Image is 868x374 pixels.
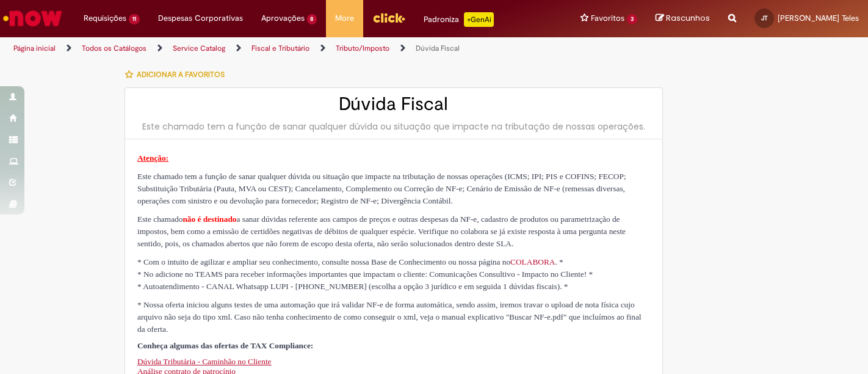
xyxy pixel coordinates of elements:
span: Atenção: [137,153,168,163]
span: Conheça algumas das ofertas de TAX Compliance: [137,341,313,350]
p: +GenAi [464,12,494,27]
span: Este chamado a sanar dúvidas referente aos campos de preços e outras despesas da NF-e, cadastro d... [137,215,626,248]
ul: Trilhas de página [9,37,570,60]
span: Aprovações [261,12,305,24]
a: Rascunhos [656,13,710,24]
span: JT [761,14,768,22]
a: Fiscal e Tributário [251,43,309,53]
span: 8 [307,14,317,24]
span: * Com o intuito de agilizar e ampliar seu conhecimento, consulte nossa Base de Conhecimento ou no... [137,257,563,266]
span: 11 [129,14,140,24]
span: * Autoatendimento - CANAL Whatsapp LUPI - [PHONE_NUMBER] (escolha a opção 3 jurídico e em seguida... [137,282,568,291]
a: Dúvida Fiscal [416,43,460,53]
span: Adicionar a Favoritos [137,70,225,79]
img: click_logo_yellow_360x200.png [372,9,405,27]
a: Página inicial [13,43,56,53]
a: Dúvida Tributária - Caminhão no Cliente [137,357,272,366]
a: Todos os Catálogos [82,43,146,53]
a: Service Catalog [173,43,225,53]
a: COLABORA [510,257,555,266]
span: não é destinado [183,215,236,224]
div: Padroniza [424,12,494,27]
span: Requisições [84,12,126,24]
span: More [335,12,354,24]
h2: Dúvida Fiscal [137,94,650,114]
span: 3 [627,14,637,24]
div: Este chamado tem a função de sanar qualquer dúvida ou situação que impacte na tributação de nossa... [137,120,650,133]
span: [PERSON_NAME] Teles [778,13,859,23]
span: Este chamado tem a função de sanar qualquer dúvida ou situação que impacte na tributação de nossa... [137,172,626,205]
img: ServiceNow [1,6,64,31]
span: Despesas Corporativas [158,12,243,24]
button: Adicionar a Favoritos [125,62,231,87]
span: Favoritos [591,12,624,24]
span: * No adicione no TEAMS para receber informações importantes que impactam o cliente: Comunicações ... [137,269,593,279]
span: * Nossa oferta iniciou alguns testes de uma automação que irá validar NF-e de forma automática, s... [137,300,642,334]
span: Rascunhos [666,12,710,24]
a: Tributo/Imposto [336,43,389,53]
